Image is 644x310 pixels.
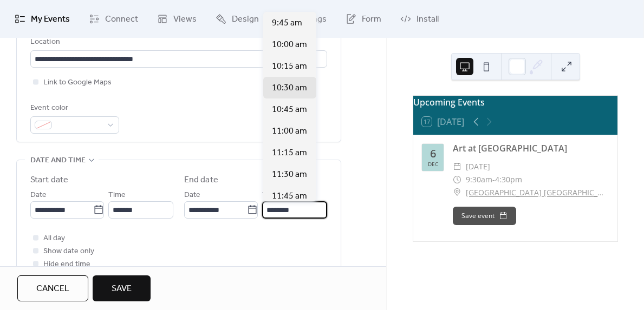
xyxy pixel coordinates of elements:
[149,4,205,34] a: Views
[43,245,94,258] span: Show date only
[272,168,307,181] span: 11:30 am
[17,275,88,301] button: Cancel
[272,38,307,51] span: 10:00 am
[413,96,617,109] div: Upcoming Events
[36,282,69,295] span: Cancel
[337,4,389,34] a: Form
[417,13,439,26] span: Install
[6,4,78,34] a: My Events
[466,186,609,199] a: [GEOGRAPHIC_DATA] [GEOGRAPHIC_DATA][PERSON_NAME]
[272,147,307,160] span: 11:15 am
[93,275,151,301] button: Save
[184,189,200,202] span: Date
[81,4,146,34] a: Connect
[43,232,65,245] span: All day
[272,125,307,138] span: 11:00 am
[173,13,197,26] span: Views
[184,174,218,187] div: End date
[207,4,267,34] a: Design
[492,173,495,186] span: -
[453,160,461,173] div: ​
[453,142,609,155] div: Art at [GEOGRAPHIC_DATA]
[272,103,307,116] span: 10:45 am
[112,282,132,295] span: Save
[272,190,307,203] span: 11:45 am
[453,173,461,186] div: ​
[392,4,447,34] a: Install
[108,189,126,202] span: Time
[262,189,279,202] span: Time
[31,13,70,26] span: My Events
[30,36,325,49] div: Location
[430,148,436,159] div: 6
[43,76,112,89] span: Link to Google Maps
[30,189,47,202] span: Date
[30,102,117,115] div: Event color
[362,13,381,26] span: Form
[30,174,68,187] div: Start date
[232,13,259,26] span: Design
[453,186,461,199] div: ​
[466,173,492,186] span: 9:30am
[105,13,138,26] span: Connect
[270,4,335,34] a: Settings
[495,173,522,186] span: 4:30pm
[453,207,516,225] button: Save event
[43,258,90,271] span: Hide end time
[272,17,302,30] span: 9:45 am
[30,154,86,167] span: Date and time
[272,82,307,95] span: 10:30 am
[466,160,490,173] span: [DATE]
[428,161,438,167] div: Dec
[272,60,307,73] span: 10:15 am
